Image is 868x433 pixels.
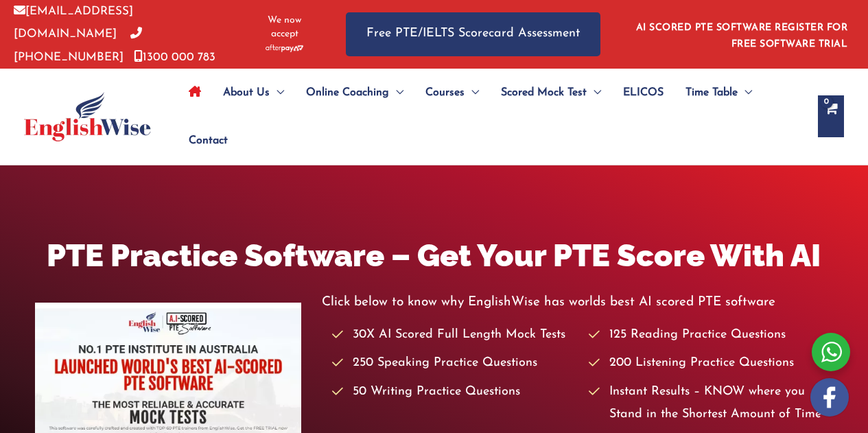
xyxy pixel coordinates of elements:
[501,69,587,117] span: Scored Mock Test
[346,12,600,56] a: Free PTE/IELTS Scorecard Assessment
[332,324,576,347] li: 30X AI Scored Full Length Mock Tests
[35,234,834,277] h1: PTE Practice Software – Get Your PTE Score With AI
[389,69,403,117] span: Menu Toggle
[134,51,215,63] a: 1300 000 783
[425,69,465,117] span: Courses
[589,381,833,427] li: Instant Results – KNOW where you Stand in the Shortest Amount of Time
[490,69,612,117] a: Scored Mock TestMenu Toggle
[623,69,664,117] span: ELICOS
[332,381,576,403] li: 50 Writing Practice Questions
[306,69,389,117] span: Online Coaching
[636,23,848,49] a: AI SCORED PTE SOFTWARE REGISTER FOR FREE SOFTWARE TRIAL
[628,12,854,56] aside: Header Widget 1
[685,69,738,117] span: Time Table
[14,28,142,62] a: [PHONE_NUMBER]
[322,291,834,314] p: Click below to know why EnglishWise has worlds best AI scored PTE software
[189,117,228,165] span: Contact
[295,69,414,117] a: Online CoachingMenu Toggle
[612,69,675,117] a: ELICOS
[270,69,284,117] span: Menu Toggle
[465,69,479,117] span: Menu Toggle
[587,69,601,117] span: Menu Toggle
[810,378,849,417] img: white-facebook.png
[589,324,833,347] li: 125 Reading Practice Questions
[212,69,295,117] a: About UsMenu Toggle
[14,5,133,40] a: [EMAIL_ADDRESS][DOMAIN_NAME]
[24,92,151,141] img: cropped-ew-logo
[178,69,804,165] nav: Site Navigation: Main Menu
[266,45,303,52] img: Afterpay-Logo
[818,95,844,137] a: View Shopping Cart, empty
[257,14,312,41] span: We now accept
[223,69,270,117] span: About Us
[675,69,763,117] a: Time TableMenu Toggle
[332,352,576,375] li: 250 Speaking Practice Questions
[414,69,490,117] a: CoursesMenu Toggle
[178,117,228,165] a: Contact
[589,352,833,375] li: 200 Listening Practice Questions
[738,69,752,117] span: Menu Toggle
